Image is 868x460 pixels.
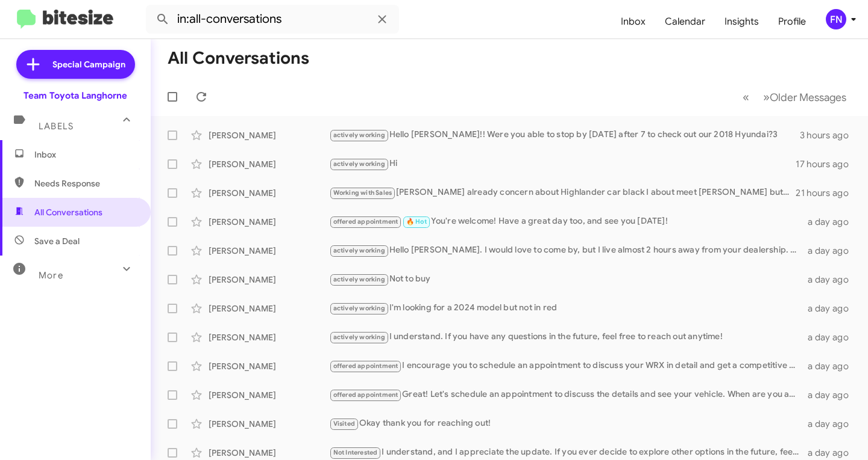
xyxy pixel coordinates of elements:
[329,244,806,257] div: Hello [PERSON_NAME]. I would love to come by, but I live almost 2 hours away from your dealership...
[329,388,806,402] div: Great! Let's schedule an appointment to discuss the details and see your vehicle. When are you av...
[756,85,854,109] button: Next
[24,90,127,102] div: Team Toyota Langhorne
[806,447,858,459] div: a day ago
[209,187,329,199] div: [PERSON_NAME]
[769,4,816,39] a: Profile
[806,331,858,343] div: a day ago
[329,330,806,344] div: I understand. If you have any questions in the future, feel free to reach out anytime!
[329,301,806,315] div: I'm looking for a 2024 model but not in red
[329,128,800,142] div: Hello [PERSON_NAME]!! Were you able to stop by [DATE] after 7 to check out our 2018 Hyundai?3
[333,131,385,139] span: actively working
[333,391,398,399] span: offered appointment
[209,360,329,372] div: [PERSON_NAME]
[806,245,858,257] div: a day ago
[333,218,398,225] span: offered appointment
[34,235,80,247] span: Save a Deal
[770,91,846,104] span: Older Messages
[715,4,769,39] a: Insights
[209,129,329,141] div: [PERSON_NAME]
[329,417,806,431] div: Okay thank you for reaching out!
[209,331,329,343] div: [PERSON_NAME]
[209,418,329,430] div: [PERSON_NAME]
[333,449,378,456] span: Not Interested
[329,272,806,286] div: Not to buy
[806,302,858,314] div: a day ago
[52,58,125,70] span: Special Campaign
[39,121,74,132] span: Labels
[806,274,858,286] div: a day ago
[796,187,858,199] div: 21 hours ago
[39,270,63,281] span: More
[333,362,398,370] span: offered appointment
[209,245,329,257] div: [PERSON_NAME]
[333,304,385,312] span: actively working
[333,275,385,283] span: actively working
[329,359,806,373] div: I encourage you to schedule an appointment to discuss your WRX in detail and get a competitive of...
[333,160,385,168] span: actively working
[655,4,715,39] a: Calendar
[806,360,858,372] div: a day ago
[329,215,806,228] div: You're welcome! Have a great day too, and see you [DATE]!
[826,9,846,29] div: FN
[209,158,329,170] div: [PERSON_NAME]
[146,5,399,34] input: Search
[333,189,392,197] span: Working with Sales
[736,85,854,109] nav: Page navigation example
[209,447,329,459] div: [PERSON_NAME]
[34,177,137,189] span: Needs Response
[796,158,858,170] div: 17 hours ago
[16,50,135,79] a: Special Campaign
[209,302,329,314] div: [PERSON_NAME]
[329,446,806,459] div: I understand, and I appreciate the update. If you ever decide to explore other options in the fut...
[329,157,796,171] div: Hi
[800,129,858,141] div: 3 hours ago
[333,333,385,341] span: actively working
[806,216,858,228] div: a day ago
[816,9,855,29] button: FN
[329,186,796,200] div: [PERSON_NAME] already concern about Highlander car black I about meet [PERSON_NAME] but she told ...
[806,389,858,401] div: a day ago
[209,389,329,401] div: [PERSON_NAME]
[209,274,329,286] div: [PERSON_NAME]
[763,90,770,105] span: »
[743,90,749,105] span: «
[333,247,385,254] span: actively working
[406,218,427,225] span: 🔥 Hot
[34,149,137,161] span: Inbox
[806,418,858,430] div: a day ago
[168,49,309,68] h1: All Conversations
[209,216,329,228] div: [PERSON_NAME]
[735,85,756,109] button: Previous
[333,420,355,428] span: Visited
[611,4,655,39] a: Inbox
[34,206,102,218] span: All Conversations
